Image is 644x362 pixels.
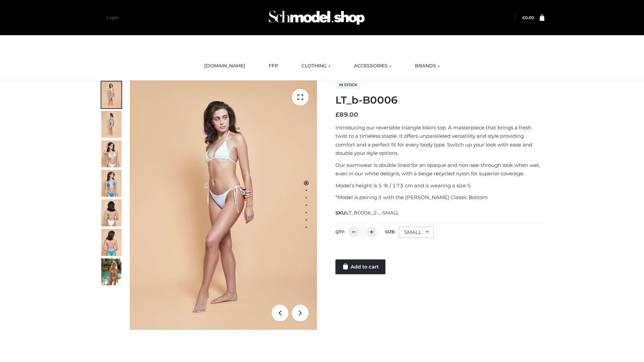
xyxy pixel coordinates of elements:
[101,140,121,167] img: ArielClassicBikiniTop_CloudNine_AzureSky_OW114ECO_3-scaled.jpg
[335,123,544,158] p: Introducing our reversible triangle bikini top. A masterpiece that brings a fresh twist to a time...
[335,111,358,118] bdi: 89.00
[335,209,399,217] span: SKU:
[107,15,118,20] a: Login
[335,111,339,118] span: £
[199,59,250,73] a: [DOMAIN_NAME]
[297,59,335,73] a: CLOTHING
[346,210,399,216] span: LT_B0006_2-_-SMALL
[522,15,534,20] a: £0.00
[101,81,121,108] img: ArielClassicBikiniTop_CloudNine_AzureSky_OW114ECO_1-scaled.jpg
[130,80,317,330] img: ArielClassicBikiniTop_CloudNine_AzureSky_OW114ECO_1
[522,15,525,20] span: £
[335,193,544,202] p: *Model is pairing it with the [PERSON_NAME] Classic Bottom
[385,229,395,234] label: Size:
[335,181,544,190] p: Model’s height is 5 ‘8 / 173 cm and is wearing a size S.
[101,111,121,138] img: ArielClassicBikiniTop_CloudNine_AzureSky_OW114ECO_2-scaled.jpg
[335,94,544,106] h1: LT_b-B0006
[335,81,361,89] span: In stock
[349,59,396,73] a: ACCESSORIES
[264,59,283,73] a: FFP
[335,259,385,274] a: Add to cart
[266,4,367,31] img: Schmodel Admin 964
[399,227,434,238] div: SMALL
[101,170,121,197] img: ArielClassicBikiniTop_CloudNine_AzureSky_OW114ECO_4-scaled.jpg
[101,258,121,285] img: Arieltop_CloudNine_AzureSky2.jpg
[101,229,121,256] img: ArielClassicBikiniTop_CloudNine_AzureSky_OW114ECO_8-scaled.jpg
[522,15,534,20] bdi: 0.00
[335,161,544,178] p: Our swimwear is double lined for an opaque and non-see-through look when wet, even in our white d...
[335,229,345,234] label: QTY:
[410,59,445,73] a: BRANDS
[101,199,121,226] img: ArielClassicBikiniTop_CloudNine_AzureSky_OW114ECO_7-scaled.jpg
